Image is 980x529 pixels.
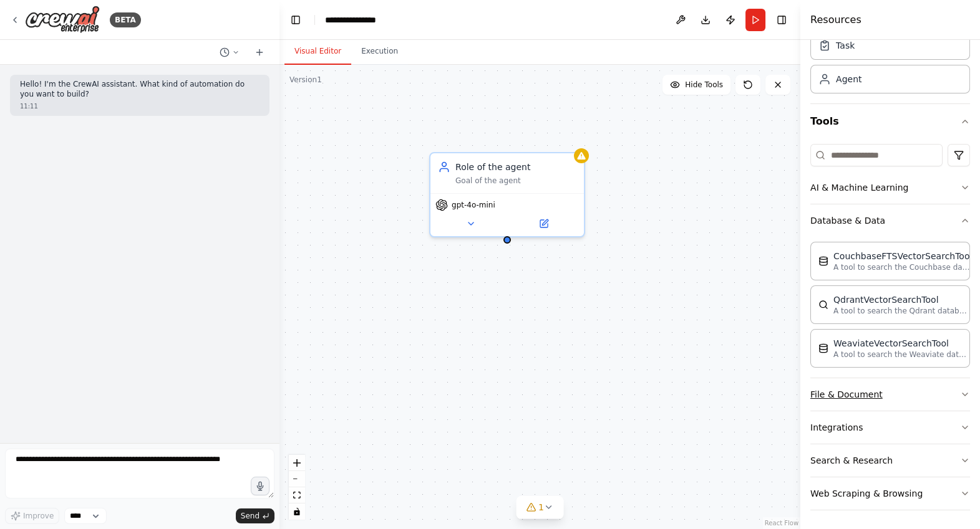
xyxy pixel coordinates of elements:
button: Hide left sidebar [287,11,304,29]
button: Start a new chat [250,45,269,60]
div: Database & Data [810,237,970,378]
div: Tools [810,139,970,520]
div: WeaviateVectorSearchTool [833,337,971,350]
div: Crew [810,26,970,103]
div: Agent [836,73,861,85]
h4: Resources [810,12,861,27]
button: zoom out [289,471,305,487]
p: A tool to search the Weaviate database for relevant information on internal documents. [833,350,971,360]
button: Execution [351,39,408,65]
button: Web Scraping & Browsing [810,477,970,510]
div: CouchbaseFTSVectorSearchTool [833,250,972,262]
div: BETA [110,12,141,27]
div: Goal of the agent [455,176,576,186]
div: React Flow controls [289,455,305,520]
img: CouchbaseFTSVectorSearchTool [818,256,828,266]
button: Send [236,508,274,523]
button: toggle interactivity [289,503,305,520]
span: Hide Tools [685,80,723,90]
div: Task [836,39,855,52]
span: Improve [23,511,54,521]
p: A tool to search the Qdrant database for relevant information on internal documents. [833,306,971,316]
p: A tool to search the Couchbase database for relevant information on internal documents. [833,262,971,272]
span: gpt-4o-mini [452,200,495,210]
button: Database & Data [810,204,970,237]
button: File & Document [810,378,970,411]
div: QdrantVectorSearchTool [833,293,971,306]
button: Integrations [810,411,970,444]
div: Role of the agent [455,161,576,173]
div: 11:11 [20,102,260,111]
img: QdrantVectorSearchTool [818,300,828,310]
p: Hello! I'm the CrewAI assistant. What kind of automation do you want to build? [20,80,260,99]
img: Logo [25,6,100,34]
button: fit view [289,487,305,503]
img: WeaviateVectorSearchTool [818,343,828,353]
button: Tools [810,104,970,139]
a: React Flow attribution [765,520,798,527]
button: 1 [516,496,564,519]
nav: breadcrumb [325,14,389,26]
button: Hide right sidebar [773,11,790,29]
button: Click to speak your automation idea [251,477,269,495]
span: Send [241,511,260,521]
button: Hide Tools [662,75,730,95]
button: Switch to previous chat [215,45,245,60]
button: Open in side panel [508,216,579,231]
button: zoom in [289,455,305,471]
button: AI & Machine Learning [810,171,970,204]
div: Role of the agentGoal of the agentgpt-4o-mini [429,152,585,237]
span: 1 [538,501,544,513]
button: Visual Editor [284,39,351,65]
div: Version 1 [289,75,322,85]
button: Search & Research [810,444,970,477]
button: Improve [5,508,59,524]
